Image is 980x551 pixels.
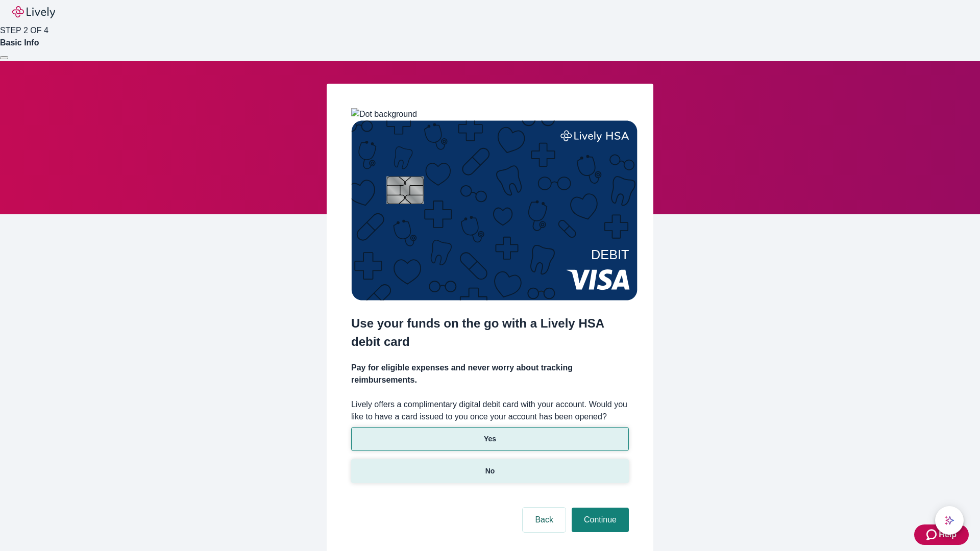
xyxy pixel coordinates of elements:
[485,466,495,477] p: No
[939,529,957,541] span: Help
[12,6,55,18] img: Lively
[351,459,629,483] button: No
[523,508,566,532] button: Back
[351,427,629,451] button: Yes
[914,524,969,545] button: Zendesk support iconHelp
[351,398,629,423] label: Lively offers a complimentary digital debit card with your account. Would you like to have a card...
[351,120,638,300] img: Debit card
[572,508,629,532] button: Continue
[351,108,417,120] img: Dot background
[926,529,939,541] svg: Zendesk support icon
[935,506,964,535] button: chat
[944,515,954,525] svg: Lively AI Assistant
[351,362,629,386] h4: Pay for eligible expenses and never worry about tracking reimbursements.
[351,314,629,351] h2: Use your funds on the go with a Lively HSA debit card
[484,434,496,444] p: Yes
